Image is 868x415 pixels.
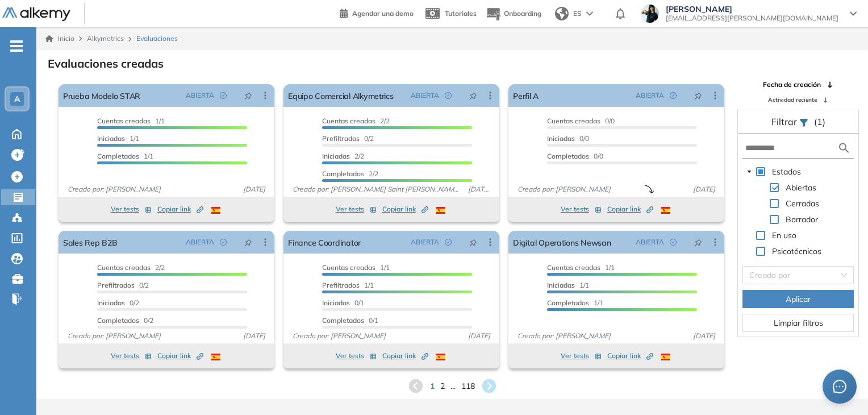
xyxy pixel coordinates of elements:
[688,184,720,194] span: [DATE]
[48,57,164,70] h3: Evaluaciones creadas
[772,167,801,177] span: Estados
[555,7,569,20] img: world
[63,331,165,341] span: Creado por: [PERSON_NAME]
[461,233,486,251] button: pushpin
[411,237,439,247] span: ABIERTA
[382,349,428,363] button: Copiar link
[97,263,165,272] span: 2/2
[244,91,252,100] span: pushpin
[746,169,752,175] span: caret-down
[236,86,261,105] button: pushpin
[814,115,825,128] span: (1)
[157,351,203,361] span: Copiar link
[694,91,702,100] span: pushpin
[786,182,816,193] span: Abiertas
[694,238,702,247] span: pushpin
[461,86,486,105] button: pushpin
[220,92,227,99] span: check-circle
[547,152,589,160] span: Completados
[469,91,477,100] span: pushpin
[239,184,270,194] span: [DATE]
[157,202,203,216] button: Copiar link
[97,117,151,125] span: Cuentas creadas
[322,316,364,325] span: Completados
[786,293,811,305] span: Aplicar
[186,237,214,247] span: ABIERTA
[411,90,439,101] span: ABIERTA
[445,92,452,99] span: check-circle
[382,204,428,214] span: Copiar link
[288,84,394,107] a: Equipo Comercial Alkymetrics
[670,239,677,246] span: check-circle
[547,134,589,143] span: 0/0
[63,84,140,107] a: Prueba Modelo STAR
[763,80,821,90] span: Fecha de creación
[513,331,615,341] span: Creado por: [PERSON_NAME]
[547,263,600,272] span: Cuentas creadas
[87,34,124,43] span: Alkymetrics
[686,86,711,105] button: pushpin
[607,349,653,363] button: Copiar link
[322,134,374,143] span: 0/2
[322,152,350,160] span: Iniciadas
[772,230,796,240] span: En uso
[111,349,152,363] button: Ver tests
[436,354,445,360] img: ESP
[461,380,475,392] span: 118
[288,331,390,341] span: Creado por: [PERSON_NAME]
[186,90,214,101] span: ABIERTA
[513,84,539,107] a: Perfil A
[661,207,670,214] img: ESP
[771,116,799,127] span: Filtrar
[322,152,364,160] span: 2/2
[686,233,711,251] button: pushpin
[136,34,178,44] span: Evaluaciones
[97,281,135,289] span: Prefiltrados
[770,244,824,258] span: Psicotécnicos
[2,7,70,22] img: Logo
[45,34,74,44] a: Inicio
[97,316,139,325] span: Completados
[561,349,602,363] button: Ver tests
[97,298,139,307] span: 0/2
[786,198,819,209] span: Cerradas
[504,9,541,18] span: Onboarding
[561,202,602,216] button: Ver tests
[336,202,377,216] button: Ver tests
[14,94,20,103] span: A
[340,6,414,19] a: Agendar una demo
[211,207,220,214] img: ESP
[322,117,390,125] span: 2/2
[469,238,477,247] span: pushpin
[322,316,378,325] span: 0/1
[636,237,664,247] span: ABIERTA
[97,152,139,160] span: Completados
[382,202,428,216] button: Copiar link
[547,281,575,289] span: Iniciadas
[774,317,823,329] span: Limpiar filtros
[322,169,364,178] span: Completados
[772,246,821,256] span: Psicotécnicos
[322,134,360,143] span: Prefiltrados
[97,117,165,125] span: 1/1
[547,298,589,307] span: Completados
[768,96,817,104] span: Actividad reciente
[547,117,615,125] span: 0/0
[445,239,452,246] span: check-circle
[783,197,821,210] span: Cerradas
[547,152,603,160] span: 0/0
[770,229,799,242] span: En uso
[445,9,477,18] span: Tutoriales
[547,298,603,307] span: 1/1
[742,290,854,308] button: Aplicar
[63,184,165,194] span: Creado por: [PERSON_NAME]
[833,380,846,393] span: message
[97,316,153,325] span: 0/2
[464,331,495,341] span: [DATE]
[111,202,152,216] button: Ver tests
[97,263,151,272] span: Cuentas creadas
[10,45,23,47] i: -
[322,169,378,178] span: 2/2
[742,314,854,332] button: Limpiar filtros
[547,281,589,289] span: 1/1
